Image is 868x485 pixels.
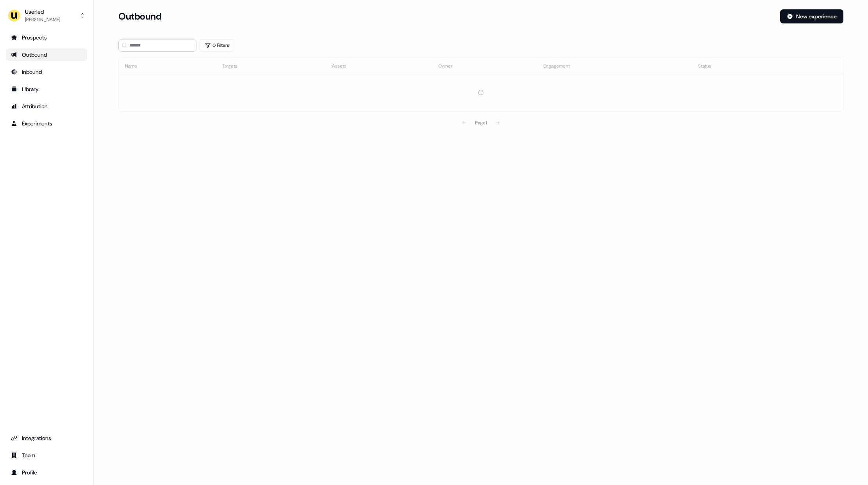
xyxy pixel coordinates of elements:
[6,48,87,61] a: Go to outbound experience
[11,434,82,442] div: Integrations
[11,451,82,459] div: Team
[6,432,87,444] a: Go to integrations
[11,85,82,93] div: Library
[200,39,234,52] button: 0 Filters
[11,469,82,476] div: Profile
[780,9,843,23] button: New experience
[6,6,87,25] button: Userled[PERSON_NAME]
[11,102,82,110] div: Attribution
[6,117,87,130] a: Go to experiments
[6,66,87,78] a: Go to Inbound
[11,34,82,41] div: Prospects
[11,51,82,59] div: Outbound
[6,449,87,462] a: Go to team
[118,11,161,22] h3: Outbound
[25,16,60,23] div: [PERSON_NAME]
[6,466,87,479] a: Go to profile
[11,68,82,76] div: Inbound
[6,100,87,113] a: Go to attribution
[6,31,87,44] a: Go to prospects
[6,83,87,95] a: Go to templates
[25,8,60,16] div: Userled
[11,120,82,127] div: Experiments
